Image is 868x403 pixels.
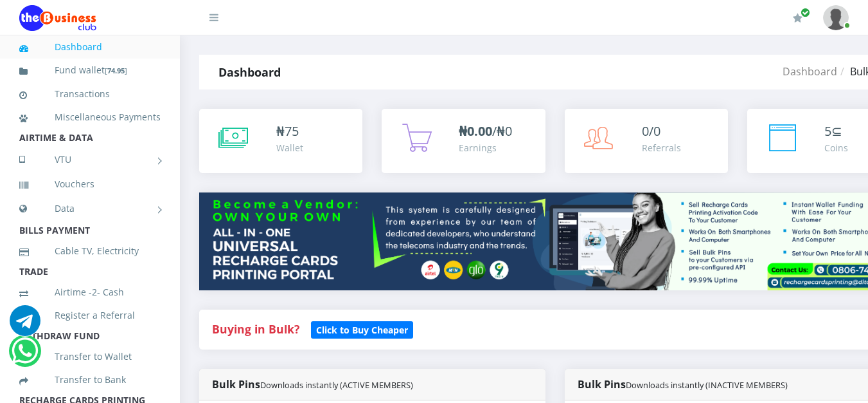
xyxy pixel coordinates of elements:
[642,141,681,155] div: Referrals
[212,321,299,337] strong: Buying in Bulk?
[19,169,161,199] a: Vouchers
[276,141,303,155] div: Wallet
[824,141,848,155] div: Coins
[107,66,125,75] b: 74.95
[459,141,512,155] div: Earnings
[824,122,848,141] div: ⊆
[19,5,96,31] img: Logo
[19,55,161,86] a: Fund wallet[74.95]
[578,377,788,391] strong: Bulk Pins
[19,342,161,371] a: Transfer to Wallet
[218,64,281,80] strong: Dashboard
[285,122,299,140] span: 75
[823,5,849,30] img: User
[626,379,788,391] small: Downloads instantly (INACTIVE MEMBERS)
[459,122,492,140] b: ₦0.00
[19,365,161,395] a: Transfer to Bank
[276,122,303,141] div: ₦
[783,64,837,79] a: Dashboard
[642,122,660,140] span: 0/0
[19,277,161,307] a: Airtime -2- Cash
[12,345,38,366] a: Chat for support
[19,301,161,330] a: Register a Referral
[19,79,161,109] a: Transactions
[311,321,413,337] a: Click to Buy Cheaper
[801,8,810,17] span: Renew/Upgrade Subscription
[19,236,161,266] a: Cable TV, Electricity
[199,109,362,173] a: ₦75 Wallet
[459,122,512,140] span: /₦0
[824,122,831,140] span: 5
[19,102,161,132] a: Miscellaneous Payments
[382,109,545,173] a: ₦0.00/₦0 Earnings
[19,144,161,176] a: VTU
[316,324,408,336] b: Click to Buy Cheaper
[260,379,413,391] small: Downloads instantly (ACTIVE MEMBERS)
[793,13,802,23] i: Renew/Upgrade Subscription
[19,192,161,225] a: Data
[105,66,127,75] small: [ ]
[10,315,40,336] a: Chat for support
[212,377,413,391] strong: Bulk Pins
[565,109,728,173] a: 0/0 Referrals
[19,32,161,62] a: Dashboard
